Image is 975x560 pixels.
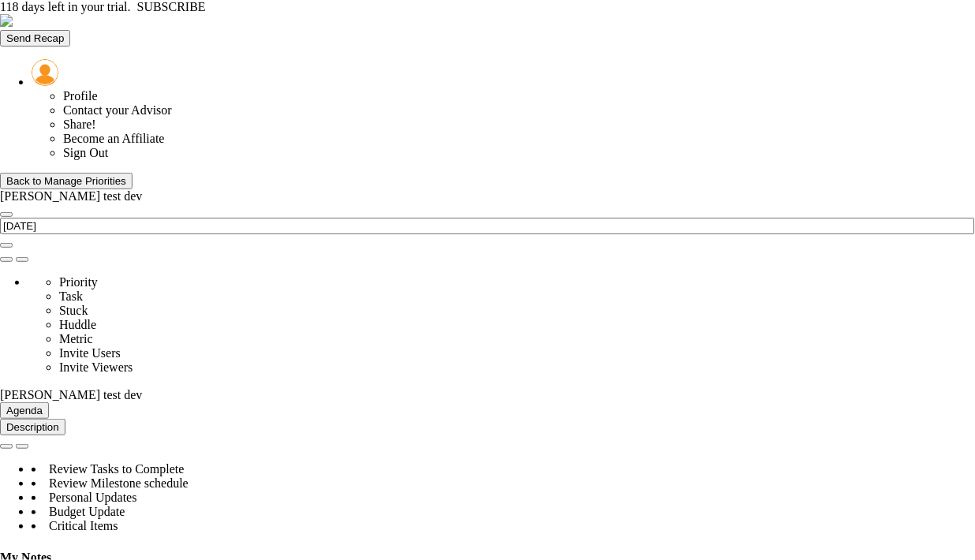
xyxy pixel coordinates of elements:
div: Budget Update [32,505,975,519]
span: Agenda [6,405,43,416]
span: Priority [59,275,98,289]
div: Review Milestone schedule [32,476,975,491]
span: Task [59,289,83,303]
span: Contact your Advisor [63,103,172,117]
span: Send Recap [6,32,64,44]
span: Invite Users [59,346,121,360]
span: Description [6,421,59,433]
div: Critical Items [32,519,975,533]
span: Sign Out [63,146,108,159]
span: Become an Affiliate [63,132,165,145]
div: Review Tasks to Complete [32,462,975,476]
div: Back to Manage Priorities [6,175,126,187]
span: Stuck [59,304,88,317]
div: Personal Updates [32,491,975,505]
img: 157261.Person.photo [32,59,58,86]
span: Huddle [59,318,96,331]
span: Profile [63,89,98,103]
span: Invite Viewers [59,360,133,374]
span: Metric [59,332,93,345]
span: Share! [63,118,96,131]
